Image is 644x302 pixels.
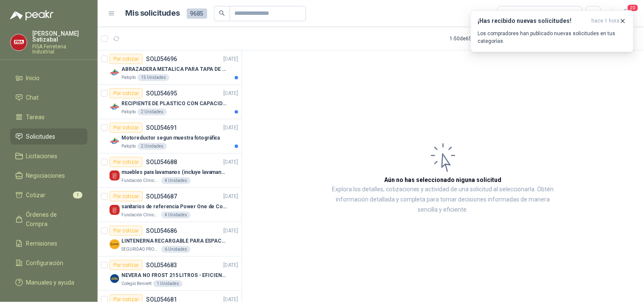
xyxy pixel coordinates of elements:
h1: Mis solicitudes [126,7,180,20]
a: Por cotizarSOL054696[DATE] Company LogoABRAZADERA METALICA PARA TAPA DE TAMBOR DE PLASTICO DE 50 ... [98,50,242,85]
span: hace 1 hora [592,17,620,25]
a: Por cotizarSOL054695[DATE] Company LogoRECIPIENTE DE PLASTICO CON CAPACIDAD DE 1.8 LT PARA LA EXT... [98,85,242,119]
p: SOL054687 [146,193,177,199]
p: [PERSON_NAME] Satizabal [32,31,87,42]
p: Explora los detalles, cotizaciones y actividad de una solicitud al seleccionarla. Obtén informaci... [327,185,559,215]
img: Company Logo [110,239,120,249]
div: Por cotizar [110,54,143,64]
p: [DATE] [224,193,238,201]
div: 15 Unidades [138,74,169,81]
a: Por cotizarSOL054686[DATE] Company LogoLINTENERNA RECARGABLE PARA ESPACIOS ABIERTOS 100-120MTSSEG... [98,222,242,257]
span: 1 [73,192,82,199]
a: Por cotizarSOL054691[DATE] Company LogoMotoreductor segun muestra fotográficaPatojito2 Unidades [98,119,242,154]
span: Solicitudes [26,132,56,141]
p: Fundación Clínica Shaio [121,177,160,184]
span: Inicio [26,73,40,83]
p: Colegio Bennett [121,280,152,287]
span: Cotizar [26,190,46,200]
p: Patojito [121,109,136,115]
a: Licitaciones [10,148,87,164]
div: 2 Unidades [138,109,167,115]
p: Los compradores han publicado nuevas solicitudes en tus categorías. [478,30,627,45]
p: RECIPIENTE DE PLASTICO CON CAPACIDAD DE 1.8 LT PARA LA EXTRACCIÓN MANUAL DE LIQUIDOS [121,100,227,108]
a: Manuales y ayuda [10,274,87,291]
span: 9685 [187,8,207,19]
img: Company Logo [11,34,27,50]
p: [DATE] [224,89,238,98]
p: [DATE] [224,158,238,166]
p: Patojito [121,74,136,81]
p: SOL054686 [146,228,177,234]
img: Company Logo [110,274,120,284]
div: 4 Unidades [161,177,191,184]
p: SOL054691 [146,125,177,131]
a: Chat [10,89,87,106]
p: SOL054696 [146,56,177,62]
p: muebles para lavamanos (incluye lavamanos) [121,168,227,176]
span: Configuración [26,258,64,268]
p: FISA Ferreteria Industrial [32,44,87,54]
span: Negociaciones [26,171,65,180]
p: Motoreductor segun muestra fotográfica [121,134,220,142]
a: Inicio [10,70,87,86]
div: 1 Unidades [153,280,183,287]
a: Por cotizarSOL054688[DATE] Company Logomuebles para lavamanos (incluye lavamanos)Fundación Clínic... [98,154,242,188]
div: 2 Unidades [138,143,167,150]
div: Por cotizar [110,123,143,133]
p: sanitarios de referencia Power One de Corona [121,203,227,211]
h3: Aún no has seleccionado niguna solicitud [385,175,502,185]
button: 20 [619,6,634,21]
div: Por cotizar [110,260,143,270]
span: Licitaciones [26,151,58,161]
div: Por cotizar [110,88,143,98]
a: Negociaciones [10,168,87,184]
p: Fundación Clínica Shaio [121,212,160,218]
p: [DATE] [224,227,238,235]
div: Por cotizar [110,226,143,236]
span: 20 [627,4,639,12]
p: SEGURIDAD PROVISER LTDA [121,246,160,253]
p: NEVERA NO FROST 215 LITROS - EFICIENCIA ENERGETICA A [121,271,227,280]
p: LINTENERNA RECARGABLE PARA ESPACIOS ABIERTOS 100-120MTS [121,237,227,245]
a: Tareas [10,109,87,125]
button: ¡Has recibido nuevas solicitudes!hace 1 hora Los compradores han publicado nuevas solicitudes en ... [471,10,634,52]
img: Company Logo [110,102,120,112]
span: Manuales y ayuda [26,278,75,287]
div: Por cotizar [110,157,143,167]
a: Por cotizarSOL054683[DATE] Company LogoNEVERA NO FROST 215 LITROS - EFICIENCIA ENERGETICA AColegi... [98,257,242,291]
p: [DATE] [224,261,238,269]
div: 1 - 50 de 6598 [450,32,505,45]
div: Todas [503,9,521,18]
p: [DATE] [224,124,238,132]
p: SOL054688 [146,159,177,165]
span: Órdenes de Compra [26,210,79,229]
h3: ¡Has recibido nuevas solicitudes! [478,17,588,25]
p: SOL054683 [146,262,177,268]
p: Patojito [121,143,136,150]
a: Remisiones [10,235,87,252]
a: Configuración [10,255,87,271]
a: Órdenes de Compra [10,207,87,232]
img: Company Logo [110,67,120,78]
a: Solicitudes [10,129,87,145]
img: Company Logo [110,205,120,215]
p: ABRAZADERA METALICA PARA TAPA DE TAMBOR DE PLASTICO DE 50 LT [121,65,227,73]
span: Chat [26,93,39,102]
img: Logo peakr [10,10,53,20]
img: Company Logo [110,171,120,181]
a: Por cotizarSOL054687[DATE] Company Logosanitarios de referencia Power One de CoronaFundación Clín... [98,188,242,222]
span: search [219,10,225,16]
a: Cotizar1 [10,187,87,203]
div: 6 Unidades [161,246,191,253]
div: Por cotizar [110,191,143,201]
img: Company Logo [110,136,120,146]
p: SOL054695 [146,90,177,96]
span: Remisiones [26,239,58,248]
span: Tareas [26,112,45,122]
div: 4 Unidades [161,212,191,218]
p: [DATE] [224,55,238,63]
